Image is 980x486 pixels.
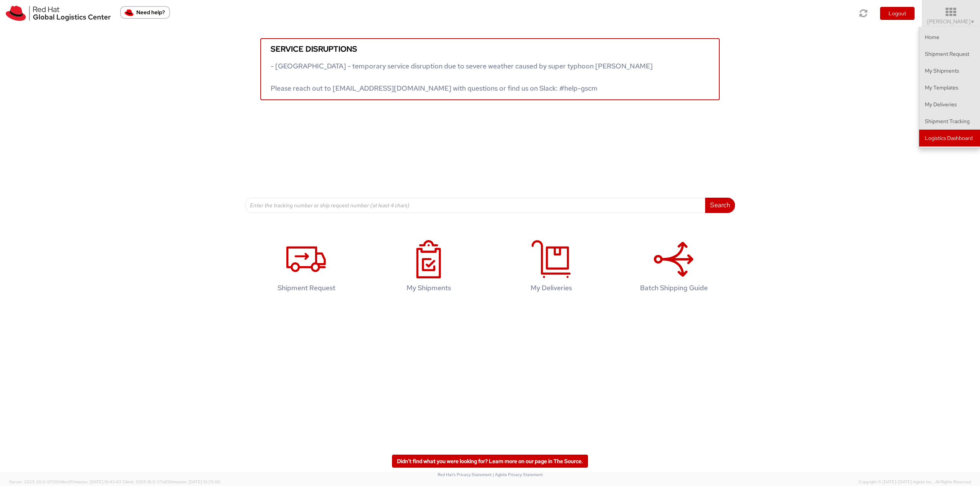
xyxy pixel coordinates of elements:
a: Red Hat's Privacy Statement [438,472,492,477]
a: My Shipments [919,62,980,79]
a: Home [919,29,980,46]
button: Logout [880,7,915,20]
a: My Deliveries [494,232,609,304]
span: master, [DATE] 10:25:00 [173,479,220,484]
button: Need help? [120,6,170,19]
span: [PERSON_NAME] [927,18,975,25]
a: Service disruptions - [GEOGRAPHIC_DATA] - temporary service disruption due to severe weather caus... [260,38,720,100]
h4: Shipment Request [257,284,356,292]
button: Search [705,198,735,213]
h4: Batch Shipping Guide [624,284,723,292]
a: | Agistix Privacy Statement [493,472,543,477]
span: Copyright © [DATE]-[DATE] Agistix Inc., All Rights Reserved [859,479,971,485]
a: Batch Shipping Guide [616,232,731,304]
a: My Templates [919,79,980,96]
span: ▼ [970,19,975,25]
a: My Deliveries [919,96,980,113]
a: Shipment Request [249,232,364,304]
a: My Shipments [371,232,486,304]
h4: My Deliveries [502,284,601,292]
h4: My Shipments [379,284,478,292]
span: - [GEOGRAPHIC_DATA] - temporary service disruption due to severe weather caused by super typhoon ... [271,62,653,93]
a: Didn't find what you were looking for? Learn more on our page in The Source. [392,455,588,468]
a: Logistics Dashboard [919,130,980,146]
span: master, [DATE] 10:43:43 [75,479,121,484]
a: Shipment Tracking [919,113,980,130]
input: Enter the tracking number or ship request number (at least 4 chars) [245,198,706,213]
span: Server: 2025.20.0-970904bc0f3 [9,479,121,484]
h5: Service disruptions [271,45,709,53]
a: Shipment Request [919,46,980,62]
img: rh-logistics-00dfa346123c4ec078e1.svg [6,6,111,21]
span: Client: 2025.18.0-37e85b1 [122,479,220,484]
